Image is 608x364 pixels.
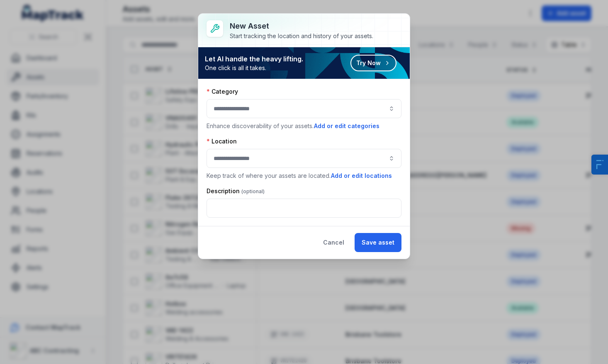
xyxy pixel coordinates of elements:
[207,137,237,146] label: Location
[331,171,392,180] button: Add or edit locations
[314,121,380,131] button: Add or edit categories
[316,233,351,252] button: Cancel
[230,32,373,40] div: Start tracking the location and history of your assets.
[355,233,401,252] button: Save asset
[350,55,396,71] button: Try Now
[230,20,373,32] h3: New asset
[207,87,238,96] label: Category
[207,121,401,131] p: Enhance discoverability of your assets.
[205,54,303,64] strong: Let AI handle the heavy lifting.
[207,171,401,180] p: Keep track of where your assets are located.
[207,187,265,195] label: Description
[205,64,303,72] span: One click is all it takes.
